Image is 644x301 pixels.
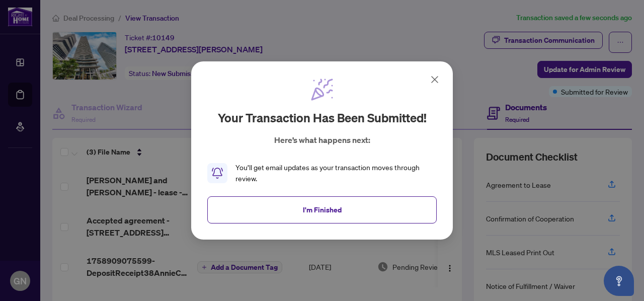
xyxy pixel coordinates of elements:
button: I'm Finished [207,196,437,223]
div: You’ll get email updates as your transaction moves through review. [235,162,437,184]
button: Open asap [604,266,634,296]
p: Here’s what happens next: [274,134,370,146]
span: I'm Finished [303,202,342,218]
h2: Your transaction has been submitted! [218,110,427,126]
